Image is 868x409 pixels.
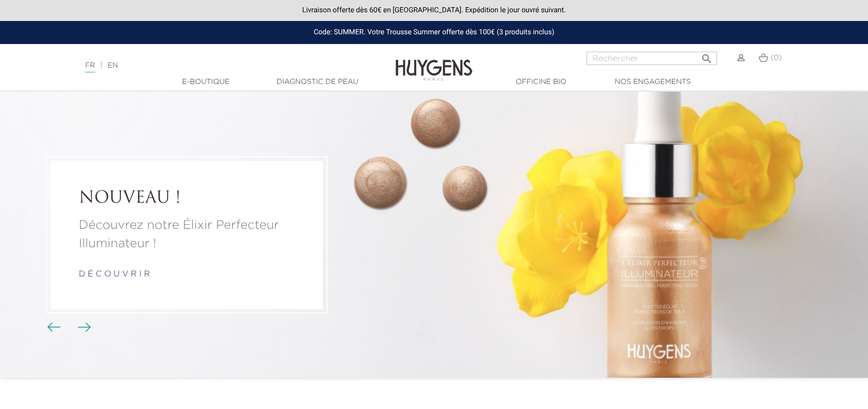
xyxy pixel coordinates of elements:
a: NOUVEAU ! [79,189,295,208]
a: Diagnostic de peau [266,77,368,88]
i:  [701,50,713,62]
a: E-Boutique [155,77,257,88]
a: EN [107,62,118,69]
span: (0) [771,54,782,61]
input: Rechercher [587,52,717,65]
div: Boutons du carrousel [51,319,84,335]
div: | [80,59,354,72]
img: Huygens [396,43,472,82]
a: Découvrez notre Élixir Perfecteur Illuminateur ! [79,216,295,253]
a: d é c o u v r i r [79,270,150,278]
a: Officine Bio [490,77,592,88]
button:  [698,49,716,62]
a: Nos engagements [601,77,704,88]
a: FR [85,62,95,73]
